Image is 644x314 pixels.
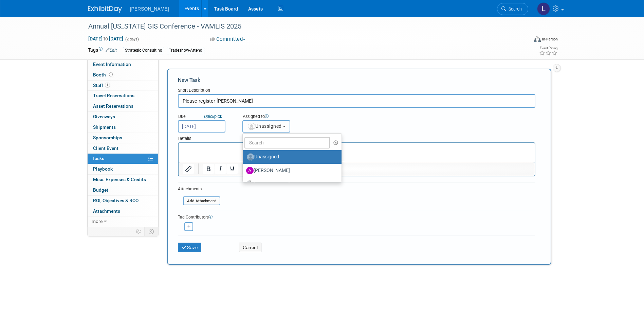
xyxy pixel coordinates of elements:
label: [PERSON_NAME] [246,165,335,176]
span: to [103,36,109,41]
iframe: Rich Text Area [179,143,535,162]
td: Toggle Event Tabs [144,227,158,236]
img: Latice Spann [537,2,550,15]
span: Booth not reserved yet [108,72,114,77]
a: Client Event [88,143,158,154]
label: Unassigned [246,152,335,162]
button: Bold [203,164,214,174]
td: Tags [88,47,117,54]
a: Staff1 [88,81,158,91]
a: Event Information [88,59,158,70]
div: Strategic Consulting [123,47,164,54]
a: Edit [106,48,117,53]
span: [PERSON_NAME] [130,6,169,12]
a: Sponsorships [88,133,158,143]
i: Quick [204,114,214,119]
button: Save [178,243,202,252]
span: Playbook [93,166,113,172]
div: Short Description [178,87,535,94]
img: ExhibitDay [88,6,122,13]
span: Unassigned [247,123,282,129]
input: Search [244,137,330,149]
input: Due Date [178,120,225,133]
a: Playbook [88,164,158,174]
span: Sponsorships [93,135,122,140]
div: Due [178,114,232,120]
img: Format-Inperson.png [534,36,541,42]
div: Attachments [178,186,220,192]
div: In-Person [542,37,558,42]
a: Tasks [88,154,158,164]
img: A.jpg [246,167,254,174]
a: Misc. Expenses & Credits [88,175,158,185]
a: Attachments [88,206,158,216]
a: Giveaways [88,112,158,122]
button: Insert/edit link [183,164,194,174]
button: Underline [226,164,238,174]
div: Event Format [488,35,558,46]
td: Personalize Event Tab Strip [133,227,145,236]
button: Committed [208,36,248,43]
a: Asset Reservations [88,101,158,111]
div: Tradeshow-Attend [167,47,204,54]
div: Tag Contributors [178,213,535,220]
span: Travel Reservations [93,93,134,98]
div: Details [178,133,535,142]
span: more [92,219,103,224]
span: Asset Reservations [93,103,133,109]
span: Client Event [93,145,118,151]
div: Event Rating [539,47,557,50]
span: [DATE] [DATE] [88,36,124,42]
span: Tasks [92,156,104,161]
a: ROI, Objectives & ROO [88,196,158,206]
a: more [88,216,158,227]
button: Italic [215,164,226,174]
button: Cancel [239,243,261,252]
a: Booth [88,70,158,80]
span: ROI, Objectives & ROO [93,198,139,203]
a: Search [497,3,528,15]
span: Misc. Expenses & Credits [93,177,146,182]
div: New Task [178,76,535,84]
a: Shipments [88,122,158,133]
span: Giveaways [93,114,115,119]
img: Unassigned-User-Icon.png [247,153,254,161]
label: [PERSON_NAME] [246,179,335,190]
span: Event Information [93,62,131,67]
a: Travel Reservations [88,91,158,101]
span: Booth [93,72,114,77]
a: Quickpick [203,114,223,119]
span: Shipments [93,124,116,130]
span: Budget [93,187,108,193]
a: Budget [88,185,158,195]
span: Staff [93,83,110,88]
span: Search [506,6,522,12]
button: Unassigned [242,120,291,133]
span: Attachments [93,208,120,214]
input: Name of task or a short description [178,94,535,108]
div: Assigned to [242,114,324,120]
div: Annual [US_STATE] GIS Conference - VAMLIS 2025 [86,20,518,33]
span: (2 days) [125,37,139,41]
span: 1 [105,83,110,88]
